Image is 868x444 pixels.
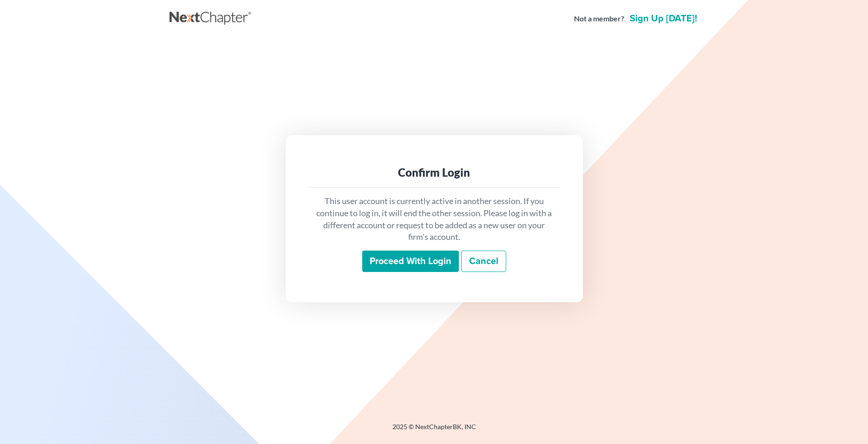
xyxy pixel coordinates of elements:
[170,422,699,439] div: 2025 © NextChapterBK, INC
[574,13,624,24] strong: Not a member?
[315,195,553,243] p: This user account is currently active in another session. If you continue to log in, it will end ...
[362,251,459,272] input: Proceed with login
[628,14,699,23] a: Sign up [DATE]!
[315,165,553,180] div: Confirm Login
[461,251,506,272] a: Cancel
